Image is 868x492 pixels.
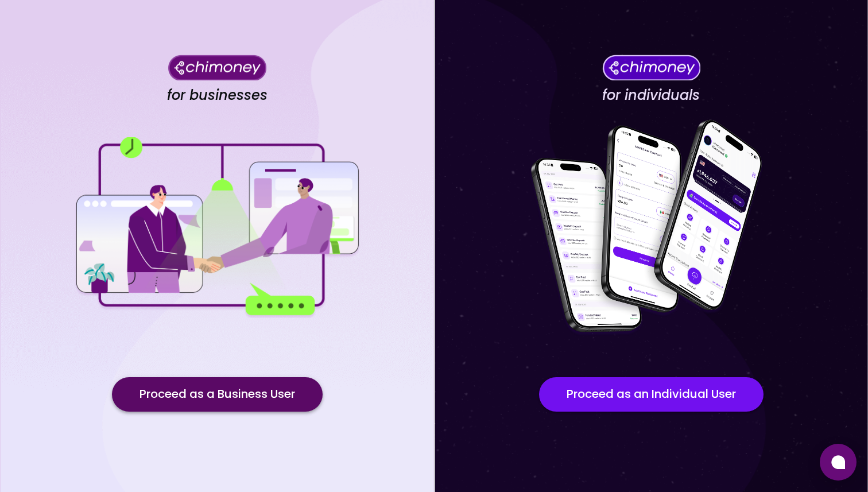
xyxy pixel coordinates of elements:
h4: for businesses [167,87,268,104]
img: Chimoney for businesses [168,55,266,80]
button: Open chat window [820,444,857,481]
button: Proceed as an Individual User [539,377,764,412]
img: Chimoney for individuals [602,55,700,80]
img: for individuals [507,113,795,343]
button: Proceed as a Business User [112,377,323,412]
h4: for individuals [602,87,700,104]
img: for businesses [73,137,361,318]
